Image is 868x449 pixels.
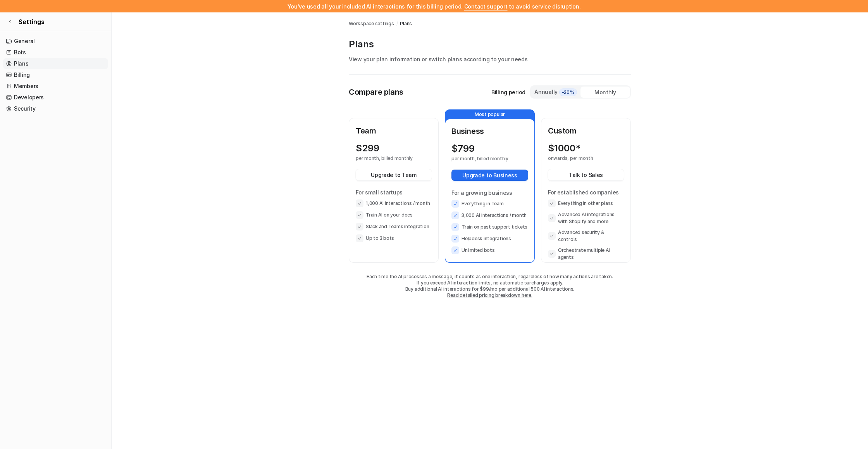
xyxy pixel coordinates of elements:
[580,87,630,98] div: Monthly
[400,20,412,27] a: Plans
[356,125,432,137] p: Team
[3,47,108,58] a: Bots
[445,110,534,119] p: Most popular
[451,235,528,243] li: Helpdesk integrations
[548,211,624,225] li: Advanced AI integrations with Shopify and more
[349,280,631,286] p: If you exceed AI interaction limits, no automatic surcharges apply.
[451,189,528,197] p: For a growing business
[548,155,610,161] p: onwards, per month
[447,292,532,298] a: Read detailed pricing breakdown here.
[349,86,403,98] p: Compare plans
[356,169,432,180] button: Upgrade to Team
[451,200,528,208] li: Everything in Team
[451,156,514,162] p: per month, billed monthly
[3,81,108,92] a: Members
[356,211,432,219] li: Train AI on your docs
[3,92,108,103] a: Developers
[548,247,624,261] li: Orchestrate multiple AI agents
[349,38,631,50] p: Plans
[548,199,624,207] li: Everything in other plans
[464,3,508,10] span: Contact support
[3,103,108,114] a: Security
[451,223,528,231] li: Train on past support tickets
[356,188,432,196] p: For small startups
[491,88,525,96] p: Billing period
[356,223,432,231] li: Slack and Teams integration
[548,188,624,196] p: For established companies
[356,143,379,154] p: $ 299
[559,88,577,96] span: -20%
[548,229,624,243] li: Advanced security & controls
[548,143,580,154] p: $ 1000*
[3,69,108,80] a: Billing
[3,58,108,69] a: Plans
[19,17,45,26] span: Settings
[356,199,432,207] li: 1,000 AI interactions / month
[396,20,398,27] span: /
[451,170,528,181] button: Upgrade to Business
[451,125,528,137] p: Business
[349,274,631,280] p: Each time the AI processes a message, it counts as one interaction, regardless of how many action...
[451,246,528,254] li: Unlimited bots
[356,234,432,242] li: Up to 3 bots
[349,286,631,292] p: Buy additional AI interactions for $99/mo per additional 500 AI interactions.
[356,155,418,161] p: per month, billed monthly
[451,211,528,219] li: 3,000 AI interactions / month
[349,55,631,63] p: View your plan information or switch plans according to your needs
[548,169,624,180] button: Talk to Sales
[349,20,394,27] a: Workspace settings
[3,36,108,47] a: General
[534,88,577,96] div: Annually
[548,125,624,137] p: Custom
[451,143,475,154] p: $ 799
